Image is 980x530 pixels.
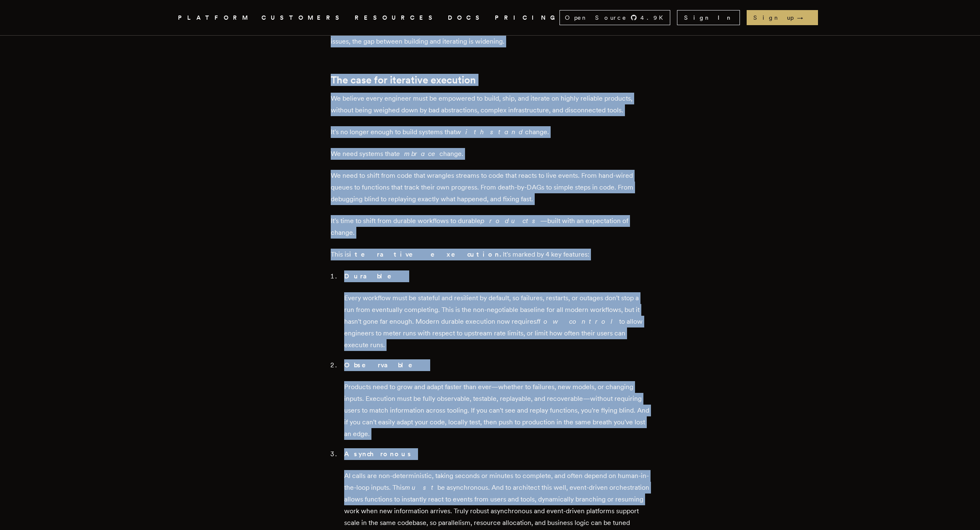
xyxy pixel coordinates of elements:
p: We need to shift from code that wrangles streams to code that reacts to live events. From hand-wi... [331,170,650,205]
strong: Observable [344,361,424,369]
em: withstand [456,128,525,136]
p: This is It's marked by 4 key features: [331,249,650,260]
a: Sign In [677,10,740,25]
em: embrace [396,150,439,158]
p: It's no longer enough to build systems that change. [331,126,650,138]
p: It's time to shift from durable workflows to durable —built with an expectation of change. [331,215,650,239]
p: We believe every engineer must be empowered to build, ship, and iterate on highly reliable produc... [331,93,650,116]
em: must [405,483,437,491]
em: flow control [536,317,619,325]
a: CUSTOMERS [261,13,345,23]
span: → [797,13,811,22]
p: Every workflow must be stateful and resilient by default, so failures, restarts, or outages don't... [344,292,650,351]
strong: Durable [344,272,403,280]
button: RESOURCES [355,13,438,23]
a: DOCS [448,13,485,23]
button: PLATFORM [178,13,251,23]
p: Products need to grow and adapt faster than ever—whether to failures, new models, or changing inp... [344,381,650,440]
em: products [481,217,540,225]
p: We need systems that change. [331,148,650,160]
span: Open Source [565,13,627,22]
a: PRICING [495,13,559,23]
a: Sign up [747,10,818,25]
span: 4.9 K [640,13,668,22]
strong: iterative execution. [349,250,503,258]
h2: The case for iterative execution [331,74,650,86]
strong: Asynchronous [344,450,412,458]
